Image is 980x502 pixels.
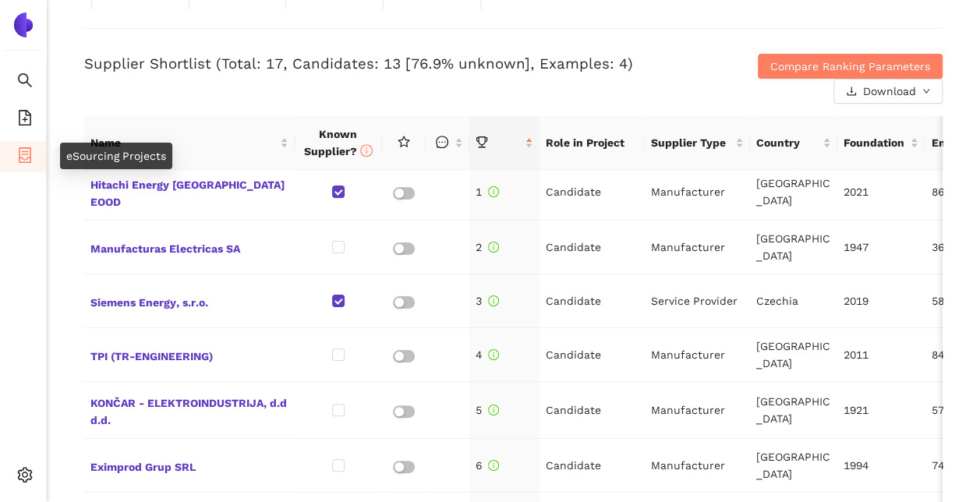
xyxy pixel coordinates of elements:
[837,116,925,170] th: this column's title is Foundation,this column is sortable
[750,116,837,170] th: this column's title is Country,this column is sortable
[645,328,750,382] td: Manufacturer
[837,382,925,439] td: 1921
[90,134,277,151] span: Name
[84,116,295,170] th: this column's title is Name,this column is sortable
[398,136,410,148] span: star
[304,128,373,157] span: Known Supplier?
[90,237,288,257] span: Manufacturas Electricas SA
[750,328,837,382] td: [GEOGRAPHIC_DATA]
[844,134,907,151] span: Foundation
[540,328,645,382] td: Candidate
[476,241,499,253] span: 2
[84,54,656,74] h3: Supplier Shortlist (Total: 17, Candidates: 13 [76.9% unknown], Examples: 4)
[750,274,837,328] td: Czechia
[488,349,499,360] span: info-circle
[476,295,499,307] span: 3
[770,58,930,75] span: Compare Ranking Parameters
[540,116,645,170] th: Role in Project
[90,173,288,210] span: Hitachi Energy [GEOGRAPHIC_DATA] EOOD
[645,439,750,493] td: Manufacturer
[90,455,288,475] span: Eximprod Grup SRL
[476,404,499,416] span: 5
[17,142,33,173] span: container
[645,221,750,274] td: Manufacturer
[645,274,750,328] td: Service Provider
[837,328,925,382] td: 2011
[540,274,645,328] td: Candidate
[476,348,499,361] span: 4
[90,391,288,429] span: KONČAR - ELEKTROINDUSTRIJA, d.d d.d.
[17,67,33,98] span: search
[60,143,172,169] div: eSourcing Projects
[922,87,930,97] span: down
[488,460,499,471] span: info-circle
[360,144,373,157] span: info-circle
[17,104,33,136] span: file-add
[436,136,448,148] span: message
[426,116,469,170] th: this column is sortable
[756,134,819,151] span: Country
[540,439,645,493] td: Candidate
[540,221,645,274] td: Candidate
[488,186,499,197] span: info-circle
[645,164,750,221] td: Manufacturer
[476,186,499,198] span: 1
[837,439,925,493] td: 1994
[750,221,837,274] td: [GEOGRAPHIC_DATA]
[837,221,925,274] td: 1947
[833,79,943,104] button: downloadDownloaddown
[540,382,645,439] td: Candidate
[476,459,499,472] span: 6
[758,54,943,79] button: Compare Ranking Parameters
[17,461,33,493] span: setting
[846,86,857,98] span: download
[837,274,925,328] td: 2019
[476,136,488,148] span: trophy
[90,291,288,311] span: Siemens Energy, s.r.o.
[11,12,36,37] img: Logo
[645,116,750,170] th: this column's title is Supplier Type,this column is sortable
[651,134,732,151] span: Supplier Type
[863,83,916,100] span: Download
[837,164,925,221] td: 2021
[750,382,837,439] td: [GEOGRAPHIC_DATA]
[488,242,499,253] span: info-circle
[488,405,499,415] span: info-circle
[540,164,645,221] td: Candidate
[488,295,499,306] span: info-circle
[750,164,837,221] td: [GEOGRAPHIC_DATA]
[750,439,837,493] td: [GEOGRAPHIC_DATA]
[90,345,288,365] span: TPI (TR-ENGINEERING)
[645,382,750,439] td: Manufacturer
